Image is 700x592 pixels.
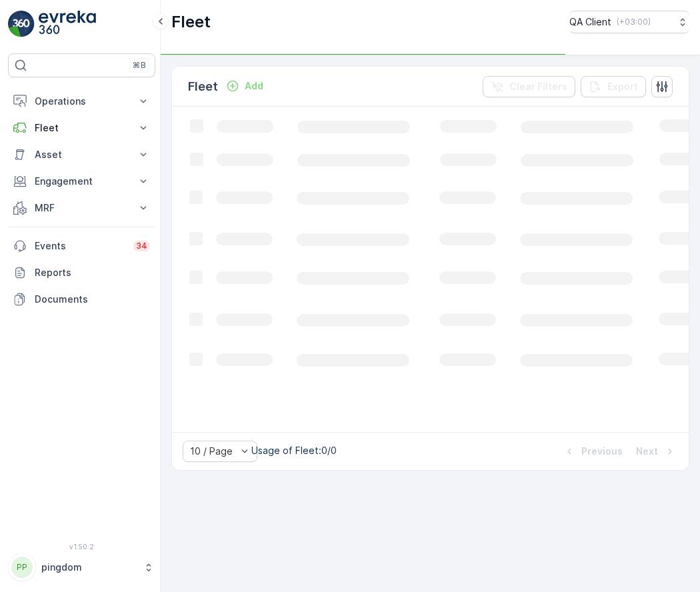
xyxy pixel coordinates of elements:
[8,233,155,259] a: Events34
[35,121,129,135] p: Fleet
[251,444,337,457] p: Usage of Fleet : 0/0
[8,553,155,581] button: PPpingdom
[221,78,269,94] button: Add
[39,11,96,37] img: logo_light-DOdMpM7g.png
[635,443,678,459] button: Next
[483,76,575,97] button: Clear Filters
[8,11,35,37] img: logo
[11,557,33,578] div: PP
[509,80,567,93] p: Clear Filters
[607,80,638,93] p: Export
[35,201,129,215] p: MRF
[8,115,155,141] button: Fleet
[8,259,155,286] a: Reports
[35,293,150,306] p: Documents
[569,15,611,29] p: QA Client
[8,286,155,313] a: Documents
[133,60,146,71] p: ⌘B
[8,168,155,195] button: Engagement
[35,95,129,108] p: Operations
[8,543,155,551] span: v 1.50.2
[41,561,137,574] p: pingdom
[136,241,147,251] p: 34
[8,88,155,115] button: Operations
[8,195,155,221] button: MRF
[245,79,263,93] p: Add
[188,77,218,96] p: Fleet
[8,141,155,168] button: Asset
[581,445,623,458] p: Previous
[35,175,129,188] p: Engagement
[569,11,689,33] button: QA Client(+03:00)
[581,76,646,97] button: Export
[561,443,624,459] button: Previous
[35,266,150,279] p: Reports
[35,239,125,253] p: Events
[617,17,651,27] p: ( +03:00 )
[171,11,211,33] p: Fleet
[636,445,658,458] p: Next
[35,148,129,161] p: Asset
